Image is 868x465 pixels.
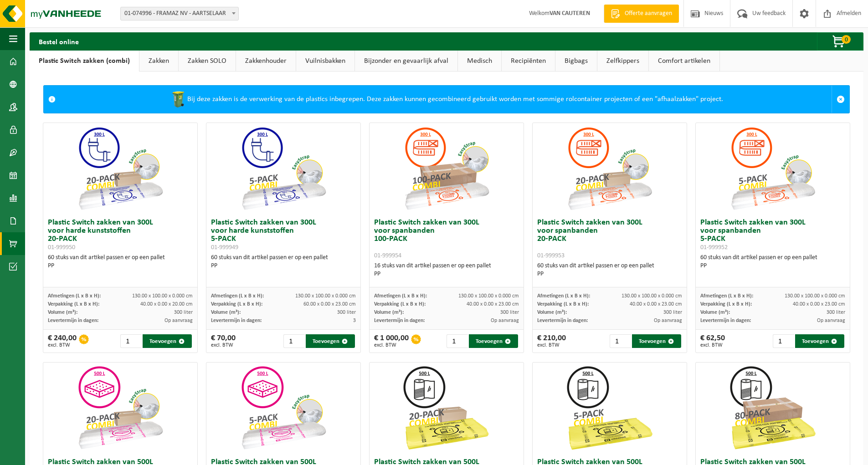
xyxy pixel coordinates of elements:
button: Toevoegen [143,334,192,348]
a: Zelfkippers [597,51,648,72]
span: 01-999950 [48,244,75,251]
span: Afmetingen (L x B x H): [48,293,101,299]
a: Recipiënten [502,51,555,72]
div: € 70,00 [211,334,236,348]
img: 01-999963 [564,363,655,454]
img: 01-999949 [238,123,329,214]
span: 01-999949 [211,244,238,251]
h3: Plastic Switch zakken van 300L voor spanbanden 100-PACK [374,219,519,260]
span: Levertermijn in dagen: [48,318,98,323]
div: PP [700,262,845,270]
span: 130.00 x 100.00 x 0.000 cm [458,293,519,299]
input: 1 [447,334,468,348]
img: 01-999964 [401,363,492,454]
span: 300 liter [827,310,845,315]
button: 0 [817,32,863,51]
span: 40.00 x 0.00 x 20.00 cm [140,301,193,307]
h3: Plastic Switch zakken van 300L voor spanbanden 5-PACK [700,219,845,251]
div: 60 stuks van dit artikel passen er op een pallet [48,254,193,270]
span: 300 liter [174,310,193,315]
span: 01-074996 - FRAMAZ NV - AARTSELAAR [121,7,238,20]
img: 01-999956 [75,363,166,454]
span: 130.00 x 100.00 x 0.000 cm [785,293,845,299]
button: Toevoegen [632,334,681,348]
a: Zakken SOLO [179,51,236,72]
h3: Plastic Switch zakken van 300L voor harde kunststoffen 5-PACK [211,219,356,251]
button: Toevoegen [306,334,355,348]
button: Toevoegen [795,334,844,348]
a: Comfort artikelen [649,51,719,72]
span: Levertermijn in dagen: [374,318,425,323]
span: Verpakking (L x B x H): [48,301,99,307]
a: Zakkenhouder [236,51,296,72]
span: Levertermijn in dagen: [211,318,262,323]
span: 40.00 x 0.00 x 23.00 cm [793,301,845,307]
div: € 210,00 [537,334,566,348]
span: excl. BTW [700,342,725,348]
img: 01-999952 [727,123,818,214]
img: 01-999968 [727,363,818,454]
span: 130.00 x 100.00 x 0.000 cm [132,293,193,299]
img: 01-999955 [238,363,329,454]
span: Afmetingen (L x B x H): [537,293,590,299]
input: 1 [120,334,142,348]
div: 16 stuks van dit artikel passen er op een pallet [374,262,519,278]
span: 60.00 x 0.00 x 23.00 cm [303,301,356,307]
span: 300 liter [337,310,356,315]
div: PP [211,262,356,270]
div: € 62,50 [700,334,725,348]
span: 0 [842,35,851,44]
span: 130.00 x 100.00 x 0.000 cm [621,293,682,299]
img: 01-999953 [564,123,655,214]
span: Volume (m³): [374,310,404,315]
a: Bigbags [555,51,597,72]
a: Sluit melding [832,86,849,113]
span: excl. BTW [211,342,236,348]
span: Op aanvraag [817,318,845,323]
div: PP [537,270,682,278]
span: 01-999953 [537,252,565,259]
span: Verpakking (L x B x H): [700,301,752,307]
a: Plastic Switch zakken (combi) [30,51,139,72]
span: Volume (m³): [537,310,567,315]
input: 1 [773,334,794,348]
span: Op aanvraag [491,318,519,323]
a: Bijzonder en gevaarlijk afval [355,51,457,72]
span: 01-074996 - FRAMAZ NV - AARTSELAAR [120,7,239,20]
span: Verpakking (L x B x H): [537,301,589,307]
div: 60 stuks van dit artikel passen er op een pallet [211,254,356,270]
span: 300 liter [500,310,519,315]
span: excl. BTW [374,342,409,348]
div: € 1 000,00 [374,334,409,348]
div: € 240,00 [48,334,77,348]
a: Offerte aanvragen [604,5,679,23]
strong: VAN CAUTEREN [550,10,590,17]
input: 1 [610,334,631,348]
span: Afmetingen (L x B x H): [374,293,427,299]
span: 300 liter [663,310,682,315]
div: PP [48,262,193,270]
span: 3 [353,318,356,323]
span: 40.00 x 0.00 x 23.00 cm [467,301,519,307]
span: 130.00 x 100.00 x 0.000 cm [295,293,356,299]
span: Levertermijn in dagen: [537,318,588,323]
a: Zakken [139,51,178,72]
span: Volume (m³): [700,310,730,315]
a: Medisch [458,51,501,72]
div: 60 stuks van dit artikel passen er op een pallet [537,262,682,278]
span: excl. BTW [537,342,566,348]
span: Op aanvraag [654,318,682,323]
div: Bij deze zakken is de verwerking van de plastics inbegrepen. Deze zakken kunnen gecombineerd gebr... [60,86,832,113]
span: 01-999952 [700,244,728,251]
span: excl. BTW [48,342,77,348]
img: 01-999950 [75,123,166,214]
span: Afmetingen (L x B x H): [211,293,264,299]
span: Op aanvraag [164,318,193,323]
input: 1 [283,334,305,348]
span: 01-999954 [374,252,401,259]
span: Offerte aanvragen [622,9,674,18]
h2: Bestel online [30,32,88,50]
span: Volume (m³): [48,310,77,315]
img: 01-999954 [401,123,492,214]
button: Toevoegen [469,334,518,348]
